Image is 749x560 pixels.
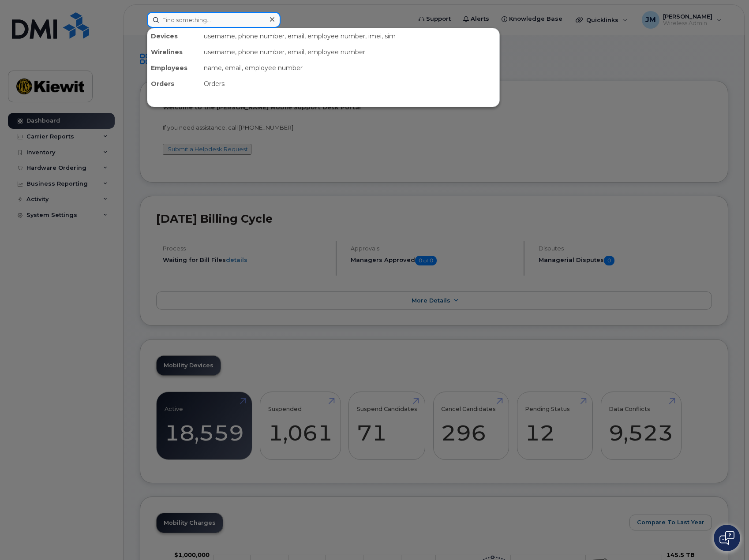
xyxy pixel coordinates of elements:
div: name, email, employee number [200,60,499,76]
div: username, phone number, email, employee number, imei, sim [200,28,499,44]
div: Orders [147,76,200,92]
div: Devices [147,28,200,44]
div: Orders [200,76,499,92]
div: username, phone number, email, employee number [200,44,499,60]
img: Open chat [719,531,734,545]
div: Employees [147,60,200,76]
div: Wirelines [147,44,200,60]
